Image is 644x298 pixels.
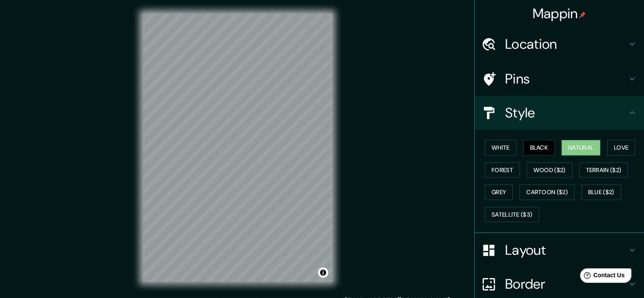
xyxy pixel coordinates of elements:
div: Style [475,96,644,130]
button: Terrain ($2) [579,162,628,178]
h4: Mappin [533,5,586,22]
div: Layout [475,233,644,267]
button: Cartoon ($2) [520,184,575,200]
button: Wood ($2) [527,162,572,178]
button: Black [523,140,555,156]
button: Grey [485,184,513,200]
button: Natural [561,140,600,156]
button: White [485,140,517,156]
h4: Layout [505,242,627,259]
h4: Style [505,104,627,121]
h4: Border [505,276,627,292]
img: pin-icon.png [579,11,586,18]
div: Pins [475,62,644,96]
button: Blue ($2) [581,184,621,200]
iframe: Help widget launcher [569,265,635,289]
div: Location [475,27,644,61]
button: Love [607,140,635,156]
h4: Pins [505,70,627,87]
button: Satellite ($3) [485,207,539,223]
canvas: Map [143,14,332,282]
button: Toggle attribution [318,267,328,278]
h4: Location [505,36,627,53]
button: Forest [485,162,520,178]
